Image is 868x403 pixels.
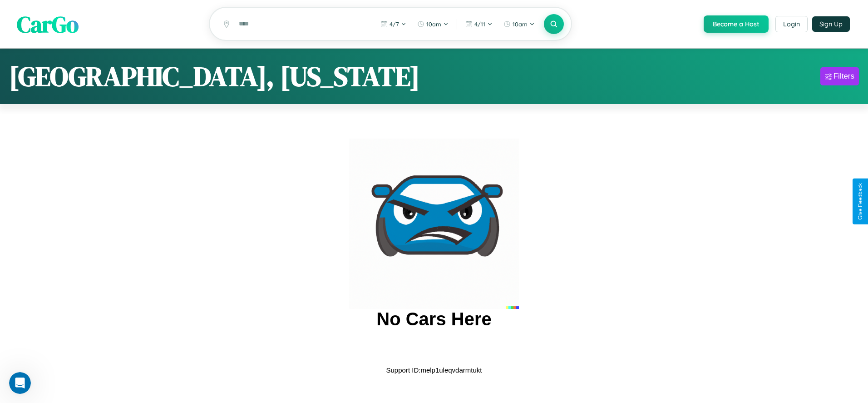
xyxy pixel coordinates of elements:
span: CarGo [17,8,79,40]
button: 4/7 [376,17,411,31]
button: Filters [820,67,859,85]
div: Filters [833,72,854,81]
iframe: Intercom live chat [9,372,31,394]
span: 10am [426,20,441,28]
button: 10am [413,17,453,31]
h1: [GEOGRAPHIC_DATA], [US_STATE] [9,58,420,95]
button: Sign Up [812,16,850,32]
img: car [349,139,519,308]
button: Login [775,16,808,32]
span: 4 / 7 [390,20,399,28]
span: 10am [513,20,528,28]
button: Become a Host [704,15,769,33]
button: 4/11 [461,17,497,31]
p: Support ID: melp1uleqvdarmtukt [386,364,482,376]
div: Give Feedback [857,183,863,220]
span: 4 / 11 [474,20,485,28]
button: 10am [499,17,539,31]
h2: No Cars Here [376,309,491,329]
